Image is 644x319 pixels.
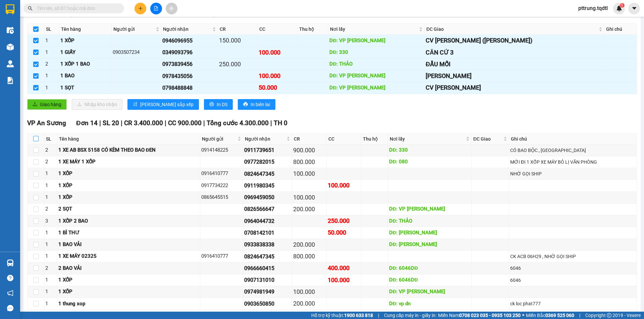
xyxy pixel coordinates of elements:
[45,264,56,272] div: 2
[33,102,37,107] span: upload
[60,60,111,68] div: 1 XỐP 1 BAO
[607,313,611,318] span: copyright
[426,25,597,33] span: ĐC Giao
[293,169,325,178] div: 100.000
[274,119,287,127] span: TH 0
[244,205,291,213] div: 0826566647
[60,72,111,80] div: 1 BAO
[389,264,470,272] div: DĐ: 6046DĐ
[631,5,637,11] span: caret-down
[58,241,199,249] div: 1 BAO VẢI
[165,119,166,127] span: |
[163,25,211,33] span: Người nhận
[389,241,470,249] div: DĐ: [PERSON_NAME]
[209,102,214,107] span: printer
[244,264,291,272] div: 0966660415
[620,3,625,8] sup: 1
[58,264,199,272] div: 2 BAO VẢI
[329,60,423,68] div: DĐ: THẢO
[616,5,622,11] img: icon-new-feature
[259,48,296,57] div: 100.000
[45,182,56,190] div: 1
[201,193,242,202] div: 0865645515
[573,4,613,12] span: pttrung.tqdtl
[389,229,470,237] div: DĐ: [PERSON_NAME]
[40,101,61,108] span: Giao hàng
[7,27,14,34] img: warehouse-icon
[45,158,56,166] div: 2
[328,216,360,226] div: 250.000
[243,102,248,107] span: printer
[328,275,360,285] div: 100.000
[244,158,291,166] div: 0977282015
[510,264,636,272] div: 6046
[293,205,325,214] div: 200.000
[244,193,291,202] div: 0969459050
[251,101,270,108] span: In biên lai
[127,99,199,110] button: sort-ascending[PERSON_NAME] sắp xếp
[37,5,116,12] input: Tìm tên, số ĐT hoặc mã đơn
[293,157,325,167] div: 800.000
[459,313,521,318] strong: 0708 023 035 - 0935 103 250
[103,119,119,127] span: SL 20
[207,119,269,127] span: Tổng cước 4.300.000
[45,49,58,57] div: 1
[45,72,58,80] div: 1
[628,3,640,14] button: caret-down
[244,240,291,249] div: 0933838338
[473,135,502,143] span: ĐC Giao
[244,229,291,237] div: 0708142101
[60,84,111,92] div: 1 SỌT
[509,134,637,145] th: Ghi chú
[58,288,199,296] div: 1 XỐP
[328,181,360,190] div: 100.000
[545,313,574,318] strong: 0369 525 060
[45,205,56,213] div: 2
[292,134,327,145] th: CR
[426,36,603,45] div: CV [PERSON_NAME] ([PERSON_NAME])
[135,3,146,14] button: plus
[169,6,174,11] span: aim
[219,36,257,45] div: 150.000
[113,49,160,57] div: 0903507234
[58,300,199,308] div: 1 thung xop
[201,182,242,190] div: 0917734222
[389,300,470,308] div: DĐ: vp dn
[426,71,603,81] div: [PERSON_NAME]
[45,217,56,225] div: 3
[58,182,199,190] div: 1 XỐP
[204,99,233,110] button: printerIn DS
[390,135,465,143] span: Nơi lấy
[133,102,138,107] span: sort-ascending
[58,276,199,284] div: 1 XỐP
[244,276,291,284] div: 0907131010
[293,146,325,155] div: 900.000
[426,48,603,57] div: CĂN CỨ 3
[438,312,521,319] span: Miền Nam
[389,288,470,296] div: DĐ: VP [PERSON_NAME]
[344,313,373,318] strong: 1900 633 818
[140,101,194,108] span: [PERSON_NAME] sắp xếp
[58,205,199,213] div: 2 SỌT
[389,217,470,225] div: DĐ: THẢO
[7,44,14,51] img: warehouse-icon
[45,252,56,260] div: 1
[389,205,470,213] div: DĐ: VP [PERSON_NAME]
[76,119,98,127] span: Đơn 14
[44,24,59,35] th: SL
[59,24,112,35] th: Tên hàng
[328,228,360,237] div: 50.000
[99,119,101,127] span: |
[162,84,216,92] div: 0798488848
[7,259,14,266] img: warehouse-icon
[244,217,291,225] div: 0964044732
[7,60,14,67] img: warehouse-icon
[44,134,57,145] th: SL
[7,275,13,281] span: question-circle
[58,158,199,166] div: 1 XE MÁY 1 XỐP
[579,312,580,319] span: |
[244,170,291,178] div: 0824647345
[329,49,423,57] div: DĐ: 330
[293,287,325,297] div: 100.000
[293,240,325,249] div: 200.000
